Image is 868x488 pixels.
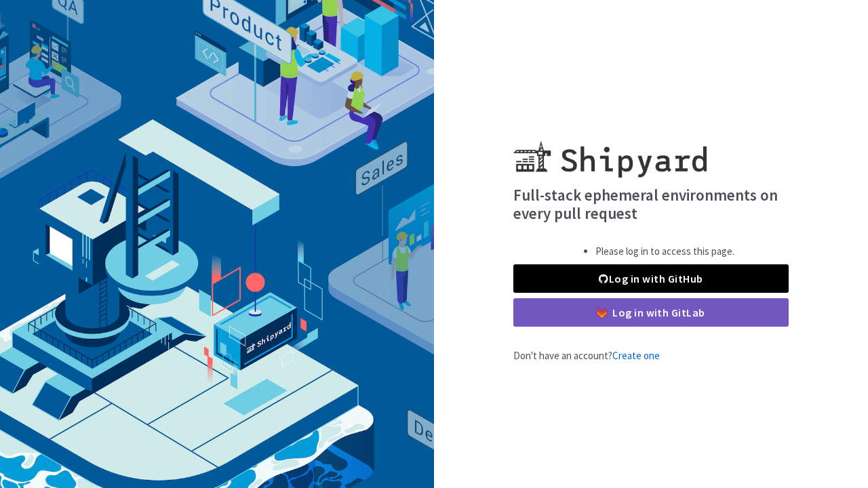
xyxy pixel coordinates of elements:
[513,298,789,327] a: Log in with GitLab
[513,125,707,178] img: Shipyard logo
[597,308,607,318] img: gitlab-color.svg
[612,349,660,362] a: Create one
[513,349,660,362] span: Don't have an account?
[513,186,789,223] h4: Full-stack ephemeral environments on every pull request
[513,264,789,293] a: Log in with GitHub
[595,244,734,260] li: Please log in to access this page.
